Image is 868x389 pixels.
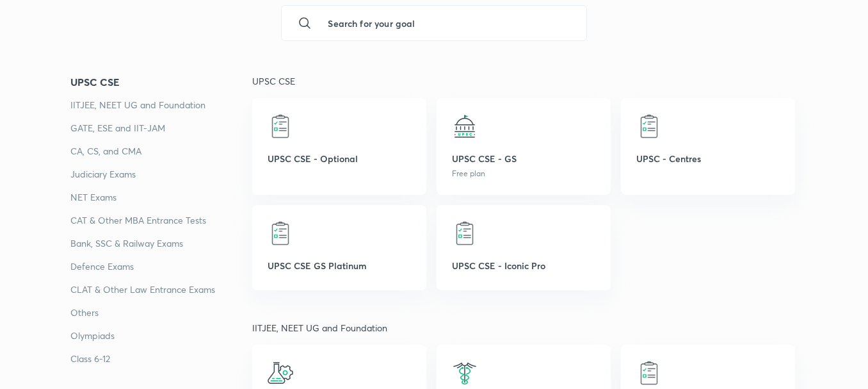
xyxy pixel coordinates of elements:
p: UPSC - Centres [636,152,780,165]
img: UPSC CSE - Iconic Pro [452,220,478,246]
p: UPSC CSE - Iconic Pro [452,259,595,272]
a: Defence Exams [70,259,252,274]
img: UPSC CSE - Optional [268,113,293,139]
a: CAT & Other MBA Entrance Tests [70,213,252,228]
a: Others [70,305,252,320]
a: UPSC CSE [70,74,252,90]
p: UPSC CSE - Optional [268,152,411,165]
a: CLAT & Other Law Entrance Exams [70,282,252,297]
a: Bank, SSC & Railway Exams [70,236,252,251]
img: UPSC CSE - GS [452,113,478,139]
p: Free plan [452,168,595,179]
a: IITJEE, NEET UG and Foundation [70,97,252,113]
img: UPSC CSE GS Platinum [268,220,293,246]
img: UPSC - Centres [636,113,662,139]
a: Class 6-12 [70,351,252,367]
p: IITJEE, NEET UG and Foundation [252,321,798,335]
p: UPSC CSE - GS [452,152,595,165]
a: GATE, ESE and IIT-JAM [70,120,252,136]
a: NET Exams [70,190,252,205]
a: Olympiads [70,328,252,343]
img: NEET UG [452,360,478,386]
a: Judiciary Exams [70,167,252,182]
p: UPSC CSE GS Platinum [268,259,411,272]
a: CA, CS, and CMA [70,144,252,159]
img: IIT JEE [268,360,293,386]
input: Search for your goal [317,6,575,40]
p: UPSC CSE [252,74,798,88]
img: SRG [636,360,662,386]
